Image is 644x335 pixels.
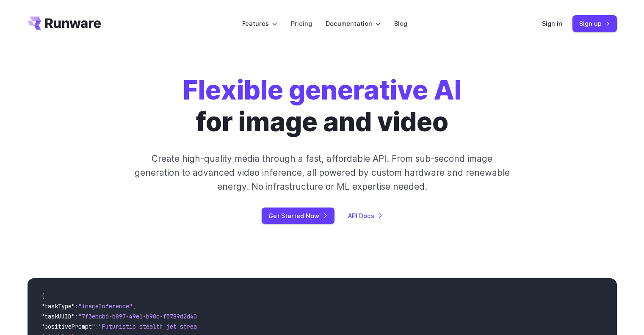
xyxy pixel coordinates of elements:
a: Sign up [572,15,617,32]
span: : [95,323,99,330]
a: Pricing [291,19,312,28]
span: { [41,292,44,300]
span: "imageInference" [78,302,133,310]
p: Create high-quality media through a fast, affordable API. From sub-second image generation to adv... [133,152,511,194]
a: API Docs [348,211,383,221]
a: Go to / [28,17,101,30]
a: Blog [394,19,407,28]
label: Documentation [326,19,381,28]
h1: for image and video [183,75,462,138]
span: "Futuristic stealth jet streaking through a neon-lit cityscape with glowing purple exhaust" [99,323,407,330]
span: "taskUUID" [41,313,75,320]
span: , [133,302,136,310]
label: Features [242,19,277,28]
span: : [75,313,78,320]
span: "7f3ebcb6-b897-49e1-b98c-f5789d2d40d7" [78,313,207,320]
span: : [75,302,78,310]
a: Get Started Now [262,208,334,224]
a: Sign in [542,19,562,28]
span: "positivePrompt" [41,323,95,330]
span: "taskType" [41,302,75,310]
strong: Flexible generative AI [183,74,462,106]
